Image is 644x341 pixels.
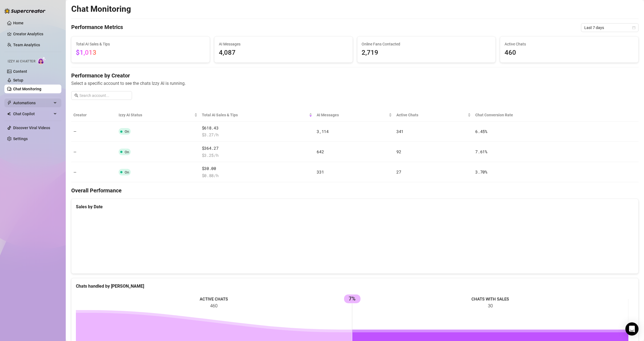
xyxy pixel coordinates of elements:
span: 460 [505,48,634,58]
img: AI Chatter [38,57,46,65]
a: Content [13,69,27,74]
span: 642 [317,149,324,154]
span: calendar [632,26,636,29]
span: 3.70 % [475,169,487,175]
span: Chat Copilot [13,109,52,118]
th: Chat Conversion Rate [473,109,582,122]
span: Active Chats [505,41,634,47]
span: $618.43 [202,125,313,131]
span: Automations [13,99,52,107]
span: 3,114 [317,129,329,134]
span: $ 3.27 /h [202,132,313,138]
h4: Overall Performance [71,187,639,194]
span: AI Messages [317,112,388,118]
h4: Performance by Creator [71,72,639,79]
span: On [125,150,129,154]
span: AI Messages [219,41,348,47]
span: search [75,94,78,97]
span: $ 3.25 /h [202,152,313,159]
span: On [125,129,129,134]
a: Setup [13,78,23,82]
img: Chat Copilot [7,112,11,116]
div: Chats handled by [PERSON_NAME] [76,283,634,290]
td: — [71,122,116,142]
td: — [71,162,116,182]
a: Chat Monitoring [13,87,41,91]
span: Active Chats [396,112,466,118]
a: Settings [13,137,28,141]
span: Total AI Sales & Tips [76,41,205,47]
span: Online Fans Contacted [362,41,491,47]
th: AI Messages [314,109,394,122]
span: Total AI Sales & Tips [202,112,308,118]
span: 4,087 [219,48,348,58]
span: 27 [396,169,401,175]
span: Last 7 days [584,24,635,32]
span: Izzy AI Status [119,112,193,118]
a: Discover Viral Videos [13,126,50,130]
a: Creator Analytics [13,30,57,38]
img: logo-BBDzfeDw.svg [4,8,45,14]
span: 2,719 [362,48,491,58]
h4: Performance Metrics [71,23,123,32]
span: 6.45 % [475,129,487,134]
span: Select a specific account to see the chats Izzy AI is running. [71,80,639,87]
th: Total AI Sales & Tips [200,109,315,122]
span: thunderbolt [7,101,12,105]
span: 7.61 % [475,149,487,154]
th: Izzy AI Status [116,109,200,122]
span: $30.00 [202,165,313,172]
span: 341 [396,129,403,134]
th: Active Chats [394,109,473,122]
h2: Chat Monitoring [71,4,131,14]
span: Izzy AI Chatter [8,59,35,64]
span: $364.27 [202,145,313,152]
span: $ 0.88 /h [202,172,313,179]
div: Sales by Date [76,203,634,210]
a: Home [13,21,24,25]
a: Team Analytics [13,43,40,47]
span: $1,013 [76,49,96,56]
div: Open Intercom Messenger [625,322,639,336]
th: Creator [71,109,116,122]
span: 92 [396,149,401,154]
span: 331 [317,169,324,175]
input: Search account... [79,93,129,99]
td: — [71,142,116,162]
span: On [125,170,129,174]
